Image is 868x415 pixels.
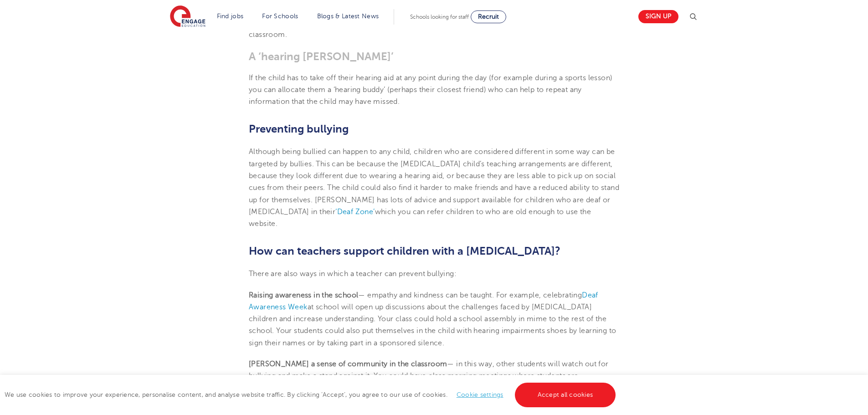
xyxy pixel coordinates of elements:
[249,245,560,257] span: How can teachers support children with a [MEDICAL_DATA]?
[457,391,503,398] a: Cookie settings
[249,123,349,135] span: Preventing bullying
[249,291,358,299] b: Raising awareness in the school
[262,13,298,20] a: For Schools
[249,270,457,278] span: There are also ways in which a teacher can prevent bullying:
[358,291,582,299] span: — empathy and kindness can be taught. For example, celebrating
[249,74,612,106] span: If the child has to take off their hearing aid at any point during the day (for example during a ...
[410,14,469,20] span: Schools looking for staff
[335,208,375,216] a: ‘Deaf Zone’
[471,10,506,23] a: Recruit
[249,303,616,347] span: at school will open up discussions about the challenges faced by [MEDICAL_DATA] children and incr...
[217,13,244,20] a: Find jobs
[249,208,591,228] span: which you can refer children to who are old enough to use the website.
[317,13,379,20] a: Blogs & Latest News
[638,10,678,23] a: Sign up
[478,13,499,20] span: Recruit
[249,148,619,215] span: Although being bullied can happen to any child, children who are considered different in some way...
[5,391,618,398] span: We use cookies to improve your experience, personalise content, and analyse website traffic. By c...
[515,383,616,407] a: Accept all cookies
[249,360,447,368] b: [PERSON_NAME] a sense of community in the classroom
[170,5,205,28] img: Engage Education
[249,291,598,311] a: Deaf Awareness Week
[249,50,394,63] span: A ‘hearing [PERSON_NAME]’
